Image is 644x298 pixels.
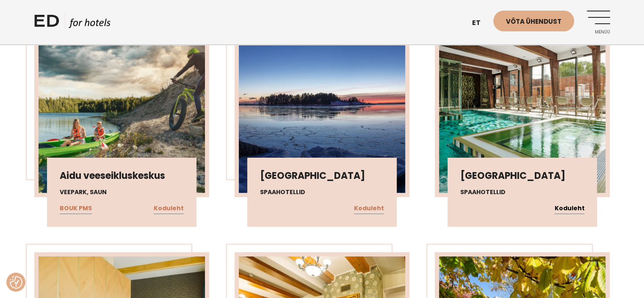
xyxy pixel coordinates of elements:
[60,188,184,197] h4: Veepark, saun
[587,30,610,35] span: Menüü
[154,203,184,214] a: Koduleht
[34,13,111,34] a: ED HOTELS
[260,170,384,181] h3: [GEOGRAPHIC_DATA]
[439,22,605,193] img: WasaResort_ed-booking-450x450.jpg
[260,188,384,197] h4: Spaahotellid
[39,22,205,193] img: Screenshot-2024-07-04-at-14.51.26-450x450.png
[587,11,610,34] a: Menüü
[10,276,22,289] button: Nõusolekueelistused
[10,276,22,289] img: Revisit consent button
[460,170,584,181] h3: [GEOGRAPHIC_DATA]
[468,13,493,33] a: et
[239,22,405,193] img: Santalahti_resort-450x450.jpg
[554,203,584,214] a: Koduleht
[354,203,384,214] a: Koduleht
[460,188,584,197] h4: Spaahotellid
[493,11,574,31] a: Võta ühendust
[60,170,184,181] h3: Aidu veeseikluskeskus
[60,203,92,214] a: BOUK PMS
